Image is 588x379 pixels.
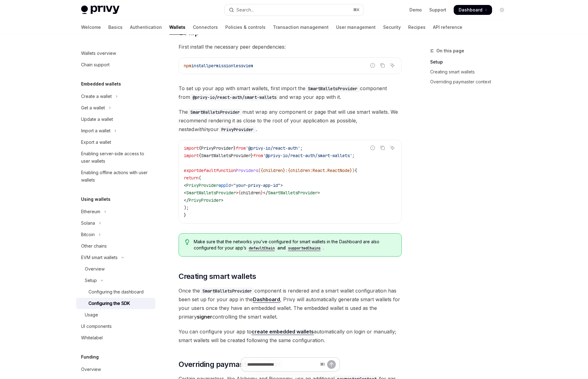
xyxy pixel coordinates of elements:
span: ); [184,205,189,210]
button: Open search [225,4,363,15]
span: } [251,153,253,158]
button: Toggle Solana section [76,218,155,229]
span: from [236,145,246,151]
a: Export a wallet [76,137,155,148]
div: UI components [81,323,112,330]
a: Wallets overview [76,48,155,59]
a: Configuring the dashboard [76,286,155,297]
div: Whitelabel [81,334,103,342]
span: SmartWalletsProvider [186,190,236,196]
a: Setup [430,57,512,67]
span: } [283,168,285,173]
span: Providers [236,168,258,173]
span: Creating smart wallets [179,271,256,281]
span: = [231,183,233,188]
div: EVM smart wallets [81,254,118,261]
a: Security [383,20,401,35]
span: '@privy-io/react-auth/smart-wallets' [263,153,352,158]
div: Update a wallet [81,116,113,123]
button: Toggle Import a wallet section [76,125,155,136]
div: Import a wallet [81,127,110,134]
a: Dashboard [253,296,280,303]
code: PrivyProvider [219,126,256,133]
a: Other chains [76,240,155,252]
span: > [221,197,223,203]
span: }) [350,168,355,173]
span: import [184,153,199,158]
span: { [199,153,201,158]
span: npm [184,63,191,68]
a: User management [336,20,376,35]
span: { [199,145,201,151]
span: : [285,168,288,173]
a: Support [429,7,446,13]
div: Enabling offline actions with user wallets [81,169,152,184]
div: Solana [81,219,95,227]
span: { [355,168,357,173]
button: Toggle EVM smart wallets section [76,252,155,263]
span: } [233,145,236,151]
a: Enabling server-side access to user wallets [76,148,155,167]
code: SmartWalletsProvider [188,109,242,116]
h5: Embedded wallets [81,80,121,88]
div: Create a wallet [81,93,112,100]
span: : [310,168,313,173]
span: install [191,63,209,68]
div: Overview [81,366,101,373]
div: Overview [85,265,105,273]
div: Wallets overview [81,50,116,57]
span: ; [352,153,355,158]
svg: Tip [185,239,189,245]
span: ReactNode [327,168,350,173]
span: viem [243,63,253,68]
span: SmartWalletsProvider [268,190,318,196]
button: Copy the contents from the code block [378,144,387,152]
span: PrivyProvider [186,183,218,188]
div: Chain support [81,61,110,68]
div: Configuring the SDK [89,300,130,307]
a: Authentication [130,20,162,35]
button: Toggle Setup section [76,275,155,286]
span: Dashboard [459,7,482,13]
span: } [184,212,186,218]
span: > [280,183,283,188]
a: Overview [76,364,155,375]
div: Bitcoin [81,231,95,238]
div: Setup [85,277,97,284]
button: Copy the contents from the code block [378,61,387,69]
div: Usage [85,311,98,319]
a: Policies & controls [225,20,266,35]
span: children [290,168,310,173]
a: Welcome [81,20,101,35]
button: Toggle Bitcoin section [76,229,155,240]
span: '@privy-io/react-auth' [246,145,300,151]
a: Enabling offline actions with user wallets [76,167,155,186]
a: UI components [76,321,155,332]
span: appId [218,183,231,188]
span: return [184,175,199,181]
span: </ [263,190,268,196]
a: Overview [76,263,155,275]
span: children [263,168,283,173]
a: API reference [433,20,462,35]
span: { [238,190,241,196]
a: Whitelabel [76,332,155,343]
button: Ask AI [388,61,396,69]
span: PrivyProvider [189,197,221,203]
button: Report incorrect code [369,61,377,69]
strong: signer [197,314,212,320]
code: SmartWalletsProvider [200,288,254,294]
a: Transaction management [273,20,329,35]
span: Make sure that the networks you’ve configured for smart wallets in the Dashboard are also configu... [194,239,395,251]
a: Configuring the SDK [76,298,155,309]
code: @privy-io/react-auth/smart-wallets [190,94,279,101]
code: supportedChains [286,245,323,251]
span: > [236,190,238,196]
span: First install the necessary peer dependencies: [179,42,402,51]
code: SmartWalletsProvider [305,85,360,92]
span: < [184,190,186,196]
span: { [288,168,290,173]
a: Overriding paymaster context [430,77,512,87]
span: ; [300,145,303,151]
span: < [184,183,186,188]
